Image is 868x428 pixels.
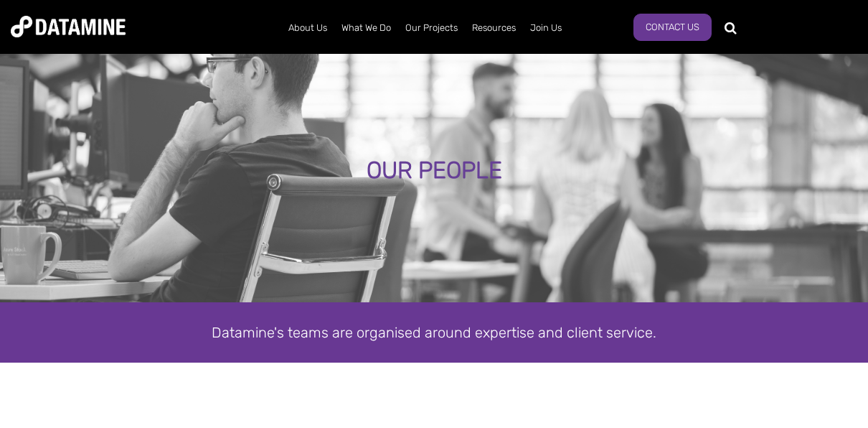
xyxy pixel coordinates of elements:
[334,9,398,47] a: What We Do
[523,9,569,47] a: Join Us
[281,9,334,47] a: About Us
[212,324,656,341] span: Datamine's teams are organised around expertise and client service.
[398,9,465,47] a: Our Projects
[105,158,763,184] div: OUR PEOPLE
[633,14,712,41] a: Contact Us
[11,16,126,37] img: Datamine
[465,9,523,47] a: Resources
